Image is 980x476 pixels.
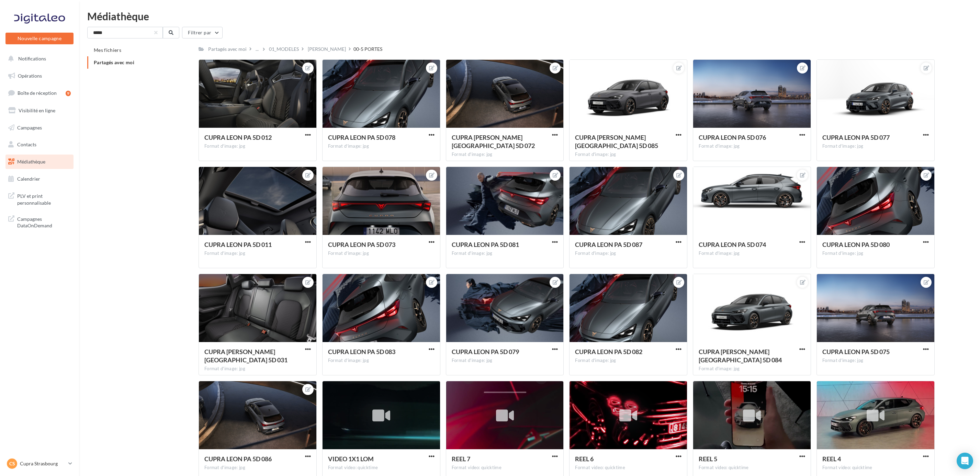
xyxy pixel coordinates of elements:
button: Filtrer par [182,27,223,38]
span: CS [9,460,15,467]
div: 01_MODELES [269,46,299,53]
div: Format d'image: jpg [699,143,805,149]
div: Format d'image: jpg [204,143,311,149]
span: CUPRA LEON PA 5D 081 [452,241,519,248]
span: Mes fichiers [94,47,121,53]
span: REEL 4 [822,455,841,463]
span: VIDEO 1X1 LOM [328,455,374,463]
div: Format d'image: jpg [575,250,682,257]
span: Calendrier [17,176,40,182]
span: CUPRA LEON PA 5D 085 [575,134,658,149]
p: Cupra Strasbourg [20,460,66,467]
div: Format d'image: jpg [204,366,311,372]
span: CUPRA LEON PA 5D 072 [452,134,535,149]
span: CUPRA LEON PA 5D 012 [204,134,272,141]
span: REEL 7 [452,455,470,463]
div: Format d'image: jpg [575,358,682,364]
span: Campagnes DataOnDemand [17,214,71,229]
span: REEL 6 [575,455,594,463]
span: CUPRA LEON PA 5D 077 [822,134,890,141]
a: CS Cupra Strasbourg [5,457,74,470]
span: Médiathèque [17,159,45,165]
div: Format d'image: jpg [452,250,558,257]
div: 9 [66,91,71,96]
div: Format video: quicktime [328,465,435,471]
span: Contacts [17,141,36,147]
div: Format video: quicktime [452,465,558,471]
span: CUPRA LEON PA 5D 078 [328,134,395,141]
div: Format d'image: jpg [328,358,435,364]
a: Médiathèque [4,155,75,169]
span: CUPRA LEON PA 5D 084 [699,348,782,364]
span: Notifications [18,56,46,61]
a: PLV et print personnalisable [4,189,75,209]
a: Boîte de réception9 [4,86,75,100]
button: Notifications [4,52,72,66]
div: Format d'image: jpg [328,143,435,149]
div: ... [254,44,260,54]
div: Médiathèque [87,11,972,21]
div: Format video: quicktime [575,465,682,471]
span: CUPRA LEON PA 5D 076 [699,134,766,141]
span: CUPRA LEON PA 5D 079 [452,348,519,355]
div: Format d'image: jpg [204,465,311,471]
span: Opérations [18,73,42,79]
span: Partagés avec moi [94,59,134,65]
span: Boîte de réception [18,90,57,96]
span: CUPRA LEON PA 5D 086 [204,455,272,463]
div: Format d'image: jpg [699,366,805,372]
div: Format d'image: jpg [822,250,929,257]
span: Visibilité en ligne [19,107,55,113]
a: Contacts [4,137,75,152]
span: REEL 5 [699,455,717,463]
div: Open Intercom Messenger [957,453,973,469]
span: CUPRA LEON PA 5D 074 [699,241,766,248]
span: Campagnes [17,124,42,130]
div: 00-5 PORTES [353,46,382,53]
span: CUPRA LEON PA 5D 080 [822,241,890,248]
span: CUPRA LEON PA 5D 075 [822,348,890,355]
div: Format d'image: jpg [328,250,435,257]
a: Opérations [4,69,75,83]
a: Campagnes [4,121,75,135]
div: Format d'image: jpg [575,151,682,158]
span: CUPRA LEON PA 5D 087 [575,241,642,248]
span: CUPRA LEON PA 5D 011 [204,241,272,248]
div: Format video: quicktime [699,465,805,471]
div: Format d'image: jpg [699,250,805,257]
div: Format d'image: jpg [452,151,558,158]
div: Format d'image: jpg [204,250,311,257]
a: Calendrier [4,172,75,186]
button: Nouvelle campagne [5,33,74,44]
div: Format video: quicktime [822,465,929,471]
div: Format d'image: jpg [452,358,558,364]
div: [PERSON_NAME] [308,46,346,53]
span: CUPRA LEON PA 5D 031 [204,348,288,364]
div: Format d'image: jpg [822,143,929,149]
span: PLV et print personnalisable [17,191,71,206]
div: Partagés avec moi [208,46,247,53]
span: CUPRA LEON PA 5D 083 [328,348,395,355]
span: CUPRA LEON PA 5D 073 [328,241,395,248]
span: CUPRA LEON PA 5D 082 [575,348,642,355]
a: Campagnes DataOnDemand [4,212,75,232]
div: Format d'image: jpg [822,358,929,364]
a: Visibilité en ligne [4,103,75,118]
